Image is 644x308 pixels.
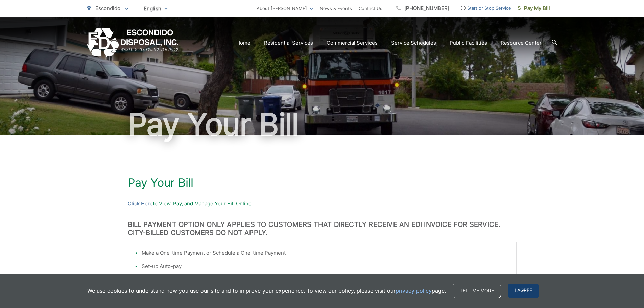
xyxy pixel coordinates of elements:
[128,176,517,189] h1: Pay Your Bill
[142,262,509,270] li: Set-up Auto-pay
[396,287,432,295] a: privacy policy
[359,4,382,13] a: Contact Us
[87,108,557,141] h1: Pay Your Bill
[87,28,179,58] a: EDCD logo. Return to the homepage.
[327,39,378,47] a: Commercial Services
[95,5,120,11] span: Escondido
[391,39,436,47] a: Service Schedules
[450,39,487,47] a: Public Facilities
[257,4,313,13] a: About [PERSON_NAME]
[142,249,509,257] li: Make a One-time Payment or Schedule a One-time Payment
[128,199,517,208] p: to View, Pay, and Manage Your Bill Online
[518,4,550,13] span: Pay My Bill
[453,284,501,298] a: Tell me more
[508,284,539,298] span: I agree
[236,39,251,47] a: Home
[128,220,517,237] h3: BILL PAYMENT OPTION ONLY APPLIES TO CUSTOMERS THAT DIRECTLY RECEIVE AN EDI INVOICE FOR SERVICE. C...
[139,3,173,15] span: English
[128,199,153,208] a: Click Here
[87,287,446,295] p: We use cookies to understand how you use our site and to improve your experience. To view our pol...
[501,39,542,47] a: Resource Center
[320,4,352,13] a: News & Events
[264,39,313,47] a: Residential Services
